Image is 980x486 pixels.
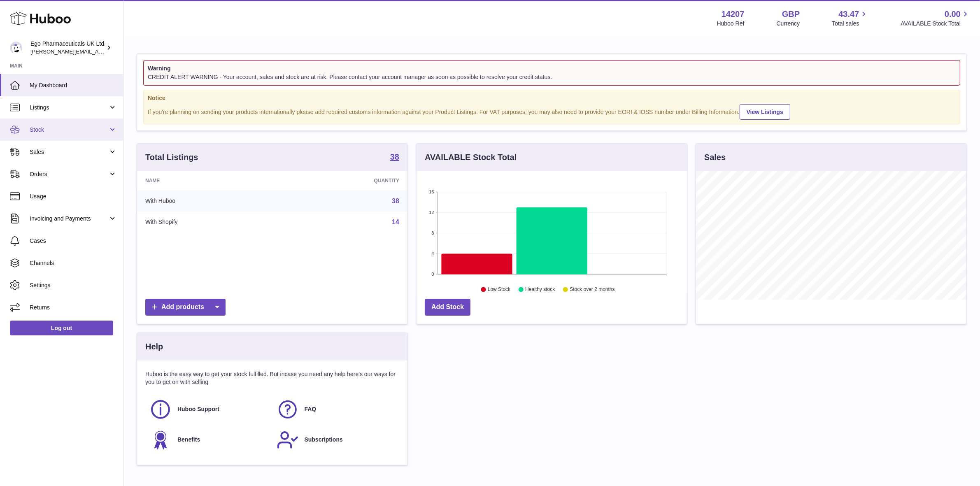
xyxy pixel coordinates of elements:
div: If you're planning on sending your products internationally please add required customs informati... [148,103,956,120]
strong: Warning [148,65,956,72]
div: Currency [777,20,800,28]
text: Low Stock [488,287,511,293]
p: Huboo is the easy way to get your stock fulfilled. But incase you need any help here's our ways f... [145,370,399,386]
span: Subscriptions [305,436,343,444]
text: 8 [431,231,434,236]
span: FAQ [305,405,317,413]
span: Orders [30,170,108,178]
span: My Dashboard [30,81,117,89]
span: Settings [30,281,117,289]
span: Huboo Support [177,405,219,413]
a: Huboo Support [149,398,268,421]
span: AVAILABLE Stock Total [901,20,970,28]
span: Returns [30,304,117,312]
text: 0 [431,272,434,277]
strong: 14207 [722,9,745,20]
strong: Notice [148,94,956,102]
span: Benefits [177,436,200,444]
text: 16 [429,190,434,195]
text: 12 [429,210,434,215]
a: Add Stock [425,299,470,316]
h3: Total Listings [145,152,198,163]
a: 43.47 Total sales [832,9,868,28]
span: Usage [30,193,117,200]
span: Sales [30,148,108,156]
strong: GBP [782,9,800,20]
text: 4 [431,251,434,256]
a: 38 [390,153,399,163]
div: CREDIT ALERT WARNING - Your account, sales and stock are at risk. Please contact your account man... [148,73,956,81]
span: [PERSON_NAME][EMAIL_ADDRESS][PERSON_NAME][DOMAIN_NAME] [30,48,209,55]
span: Invoicing and Payments [30,215,108,223]
a: View Listings [740,104,790,120]
span: Stock [30,126,108,134]
strong: 38 [390,153,399,161]
a: Benefits [149,429,268,451]
div: Huboo Ref [717,20,745,28]
a: Log out [10,321,113,335]
div: Ego Pharmaceuticals UK Ltd [30,40,105,56]
text: Healthy stock [525,287,555,293]
h3: AVAILABLE Stock Total [425,152,517,163]
span: 0.00 [945,9,961,20]
th: Name [137,171,283,190]
img: jane.bates@egopharm.com [10,42,22,54]
a: 0.00 AVAILABLE Stock Total [901,9,970,28]
span: Cases [30,237,117,245]
span: 43.47 [838,9,859,20]
h3: Sales [704,152,726,163]
a: Subscriptions [277,429,396,451]
a: 14 [392,219,399,226]
a: FAQ [277,398,396,421]
td: With Shopify [137,212,283,233]
td: With Huboo [137,191,283,212]
h3: Help [145,341,163,352]
a: Add products [145,299,226,316]
span: Total sales [832,20,868,28]
span: Channels [30,259,117,267]
text: Stock over 2 months [570,287,615,293]
th: Quantity [283,171,407,190]
a: 38 [392,198,399,205]
span: Listings [30,104,108,112]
